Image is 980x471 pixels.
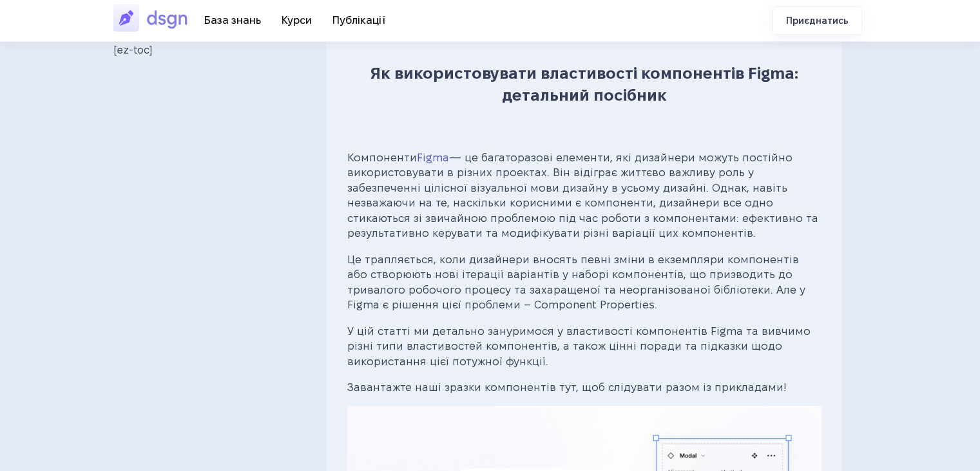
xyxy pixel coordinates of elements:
p: У цій статті ми детально зануримося у властивості компонентів Figma та вивчимо різні типи властив... [347,324,821,370]
p: Це трапляється, коли дизайнери вносять певні зміни в екземпляри компонентів або створюють нові іт... [347,252,821,313]
a: Приєднатись [773,6,862,35]
h1: Як використовувати властивості компонентів Figma: детальний посібник [327,63,842,106]
img: DSGN Освітньо-професійний простір для амбітних [113,3,194,33]
p: Компоненти — це багаторазові елементи, які дизайнери можуть постійно використовувати в різних про... [347,150,821,241]
div: [ez-toc] [113,42,302,59]
a: Курси [271,10,322,31]
a: База знань [194,10,271,31]
a: Публікації [322,10,396,31]
a: Figma [417,152,449,163]
p: Завантажте наші зразки компонентів тут, щоб слідувати разом із прикладами! [347,380,821,396]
